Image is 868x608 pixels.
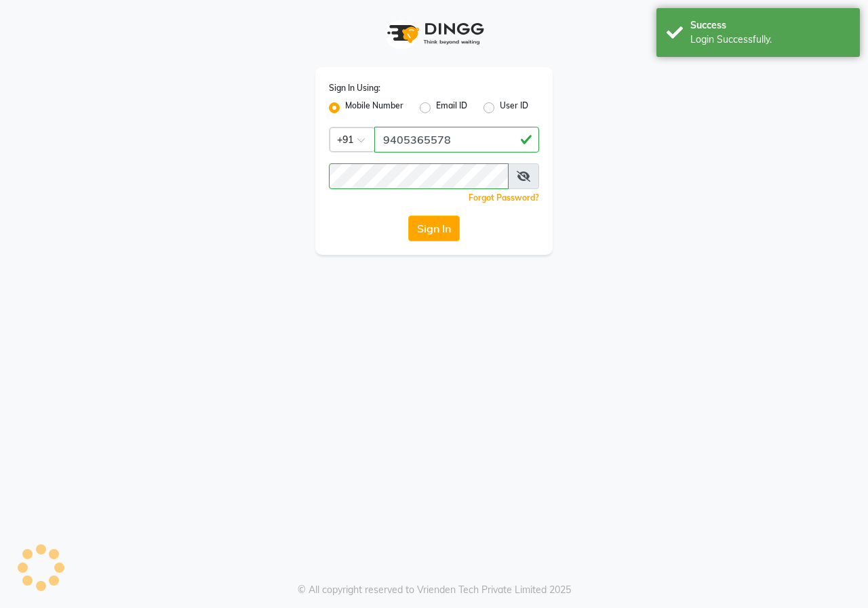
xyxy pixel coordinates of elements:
input: Username [329,163,509,189]
div: Login Successfully. [690,33,850,47]
input: Username [374,127,539,153]
label: User ID [500,100,528,116]
img: logo1.svg [380,14,488,54]
label: Sign In Using: [329,82,380,94]
a: Forgot Password? [469,192,539,203]
button: Sign In [408,216,460,241]
label: Mobile Number [345,100,403,116]
label: Email ID [436,100,467,116]
div: Success [690,18,850,33]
